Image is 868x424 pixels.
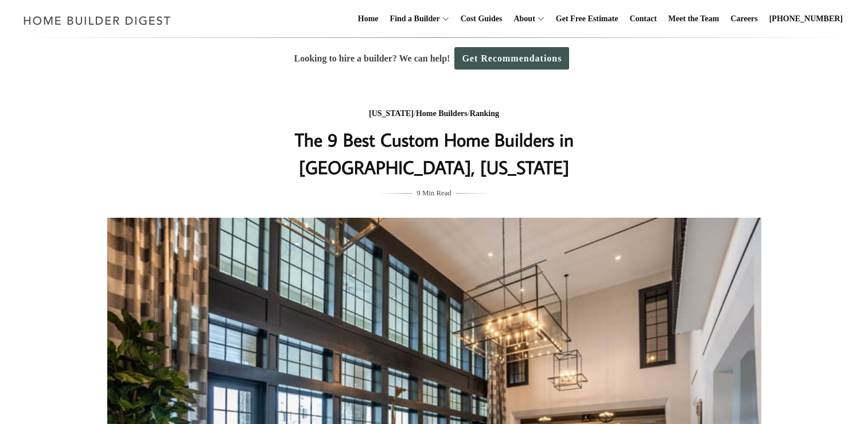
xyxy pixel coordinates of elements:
a: Home [353,1,383,37]
a: Ranking [470,109,499,118]
a: Get Free Estimate [551,1,623,37]
div: / / [205,107,663,121]
a: Get Recommendations [454,47,569,70]
a: [PHONE_NUMBER] [765,1,847,37]
img: Home Builder Digest [18,9,176,32]
a: Meet the Team [664,1,724,37]
a: Cost Guides [456,1,507,37]
a: Careers [726,1,762,37]
a: About [509,1,535,37]
a: Contact [625,1,661,37]
h1: The 9 Best Custom Home Builders in [GEOGRAPHIC_DATA], [US_STATE] [205,126,663,181]
a: Home Builders [416,109,468,118]
a: Find a Builder [386,1,440,37]
span: 9 Min Read [417,187,451,199]
a: [US_STATE] [369,109,414,118]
